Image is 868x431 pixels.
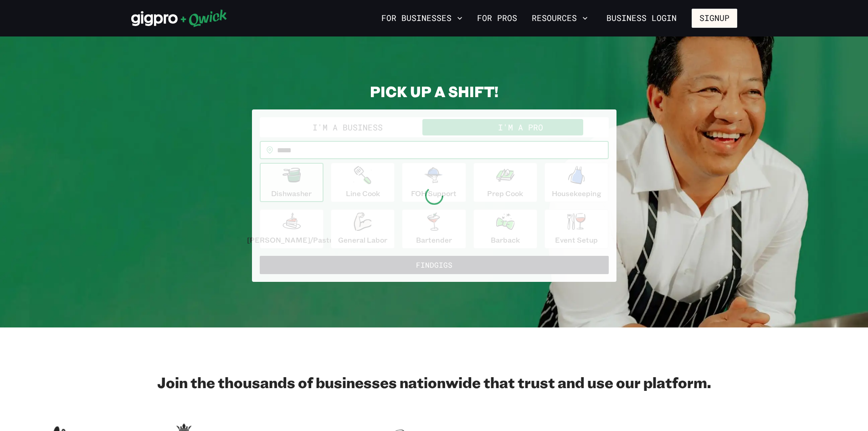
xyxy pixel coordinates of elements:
h2: PICK UP A SHIFT! [252,82,616,100]
button: Resources [528,10,591,26]
button: For Businesses [378,10,466,26]
a: Business Login [599,9,684,28]
a: For Pros [473,10,521,26]
button: Signup [692,9,737,28]
p: [PERSON_NAME]/Pastry [247,234,336,245]
h2: Join the thousands of businesses nationwide that trust and use our platform. [131,373,737,391]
